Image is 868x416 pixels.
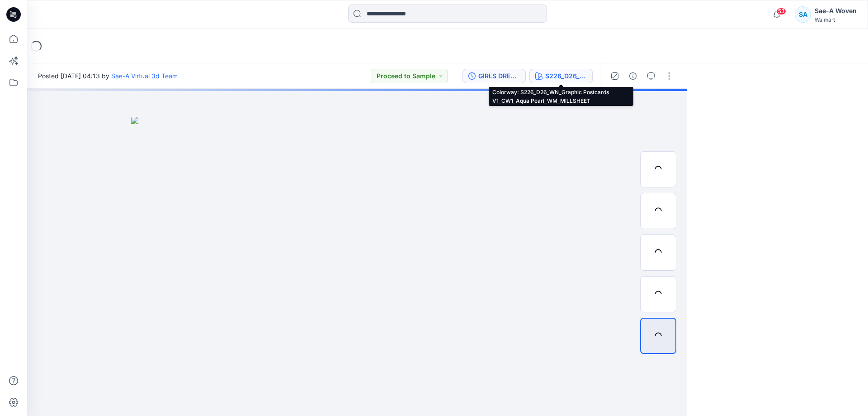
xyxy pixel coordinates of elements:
span: Posted [DATE] 04:13 by [38,71,178,81]
span: 53 [776,8,786,15]
div: Sae-A Woven [815,5,857,16]
button: S226_D26_WN_Graphic Postcards V1_CW1_Aqua Pearl_WM_MILLSHEET [529,69,593,83]
button: Details [626,69,640,83]
a: Sae-A Virtual 3d Team [111,72,178,80]
div: SA [795,6,811,23]
div: S226_D26_WN_Graphic Postcards V1_CW1_Aqua Pearl_WM_MILLSHEET [545,71,587,81]
div: Walmart [815,16,857,23]
div: GIRLS DRESS_REV_FULL COLORWAYS [478,71,520,81]
button: GIRLS DRESS_REV_FULL COLORWAYS [462,69,526,83]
